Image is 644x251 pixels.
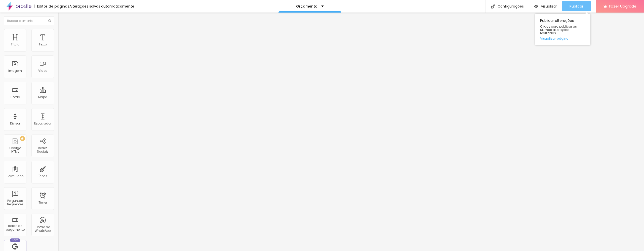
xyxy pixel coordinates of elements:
div: Título [11,43,19,46]
div: Botão do WhatsApp [33,225,53,233]
div: Divisor [10,122,20,125]
div: Redes Sociais [33,146,53,154]
span: Clique para publicar as ultimas alterações reaizadas [540,25,585,35]
span: Visualizar [541,4,557,8]
img: Icone [491,4,495,9]
div: Alterações salvas automaticamente [69,5,134,8]
div: Ícone [38,174,47,178]
img: view-1.svg [534,4,538,9]
div: Mapa [38,95,47,99]
div: Botão de pagamento [5,224,25,231]
p: Orçamento [296,5,317,8]
a: Visualizar página [540,37,585,40]
div: Espaçador [34,122,51,125]
input: Buscar elemento [4,16,54,25]
div: Novo [10,238,21,242]
div: Publicar alterações [535,14,590,45]
div: Texto [39,43,47,46]
div: Timer [38,201,47,204]
iframe: Editor [58,13,644,251]
div: Vídeo [38,69,47,73]
div: Perguntas frequentes [5,199,25,206]
div: Editor de páginas [34,5,69,8]
button: Publicar [562,1,591,11]
div: Botão [11,95,20,99]
div: Imagem [8,69,22,73]
button: Visualizar [529,1,562,11]
span: Publicar [570,4,583,8]
span: Fazer Upgrade [609,4,636,8]
div: Código HTML [5,146,25,154]
div: Formulário [7,174,23,178]
img: Icone [48,19,51,22]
